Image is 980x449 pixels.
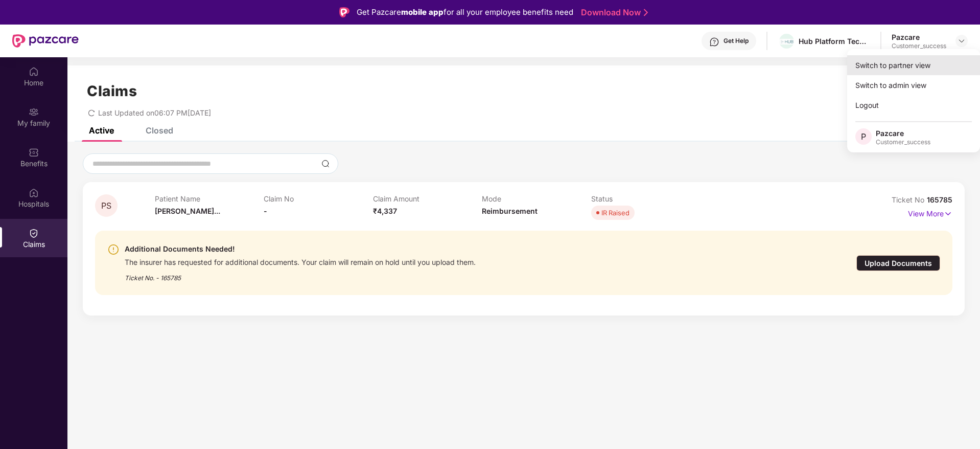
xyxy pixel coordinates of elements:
div: Ticket No. - 165785 [125,267,476,283]
img: svg+xml;base64,PHN2ZyBpZD0iSG9tZSIgeG1sbnM9Imh0dHA6Ly93d3cudzMub3JnLzIwMDAvc3ZnIiB3aWR0aD0iMjAiIG... [29,66,39,77]
img: hub_logo_light.png [779,39,794,44]
span: PS [101,201,111,210]
img: svg+xml;base64,PHN2ZyB3aWR0aD0iMjAiIGhlaWdodD0iMjAiIHZpZXdCb3g9IjAgMCAyMCAyMCIgZmlsbD0ibm9uZSIgeG... [29,107,39,117]
div: IR Raised [601,208,629,218]
div: Hub Platform Technology Partners ([GEOGRAPHIC_DATA]) Private Limited [799,36,870,46]
img: svg+xml;base64,PHN2ZyBpZD0iRHJvcGRvd24tMzJ4MzIiIHhtbG5zPSJodHRwOi8vd3d3LnczLm9yZy8yMDAwL3N2ZyIgd2... [958,37,966,45]
span: Last Updated on 06:07 PM[DATE] [98,108,211,117]
div: The insurer has requested for additional documents. Your claim will remain on hold until you uplo... [125,255,476,267]
p: Claim Amount [373,194,482,203]
div: Additional Documents Needed! [125,243,476,255]
div: Switch to partner view [847,55,980,75]
div: Switch to admin view [847,75,980,95]
p: Patient Name [155,194,264,203]
span: redo [88,108,95,117]
p: Claim No [264,194,373,203]
p: Mode [482,194,591,203]
img: svg+xml;base64,PHN2ZyBpZD0iSG9zcGl0YWxzIiB4bWxucz0iaHR0cDovL3d3dy53My5vcmcvMjAwMC9zdmciIHdpZHRoPS... [29,188,39,198]
img: svg+xml;base64,PHN2ZyB4bWxucz0iaHR0cDovL3d3dy53My5vcmcvMjAwMC9zdmciIHdpZHRoPSIxNyIgaGVpZ2h0PSIxNy... [944,208,952,219]
img: New Pazcare Logo [12,34,79,48]
h1: Claims [87,82,137,100]
div: Customer_success [892,42,946,50]
strong: mobile app [401,7,444,17]
div: Closed [146,125,173,136]
img: svg+xml;base64,PHN2ZyBpZD0iV2FybmluZ18tXzI0eDI0IiBkYXRhLW5hbWU9Ildhcm5pbmcgLSAyNHgyNCIgeG1sbnM9Im... [107,243,120,256]
img: Logo [339,7,349,17]
div: Active [89,125,114,136]
img: svg+xml;base64,PHN2ZyBpZD0iSGVscC0zMngzMiIgeG1sbnM9Imh0dHA6Ly93d3cudzMub3JnLzIwMDAvc3ZnIiB3aWR0aD... [709,37,719,47]
span: 165785 [927,195,952,204]
span: ₹4,337 [373,207,397,215]
a: Download Now [581,7,645,18]
div: Customer_success [876,138,930,146]
img: svg+xml;base64,PHN2ZyBpZD0iU2VhcmNoLTMyeDMyIiB4bWxucz0iaHR0cDovL3d3dy53My5vcmcvMjAwMC9zdmciIHdpZH... [321,160,330,168]
div: Get Pazcare for all your employee benefits need [357,6,573,18]
p: Status [591,194,701,203]
img: svg+xml;base64,PHN2ZyBpZD0iQ2xhaW0iIHhtbG5zPSJodHRwOi8vd3d3LnczLm9yZy8yMDAwL3N2ZyIgd2lkdGg9IjIwIi... [29,228,39,238]
div: Upload Documents [856,255,940,271]
img: Stroke [644,7,648,18]
div: Get Help [724,37,749,45]
span: Ticket No [892,195,927,204]
span: P [861,130,866,143]
div: Logout [847,95,980,115]
span: - [264,207,267,215]
div: Pazcare [892,32,946,42]
div: Pazcare [876,128,930,138]
img: svg+xml;base64,PHN2ZyBpZD0iQmVuZWZpdHMiIHhtbG5zPSJodHRwOi8vd3d3LnczLm9yZy8yMDAwL3N2ZyIgd2lkdGg9Ij... [29,147,39,158]
p: View More [908,206,952,219]
span: [PERSON_NAME]... [155,207,220,215]
span: Reimbursement [482,207,538,215]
